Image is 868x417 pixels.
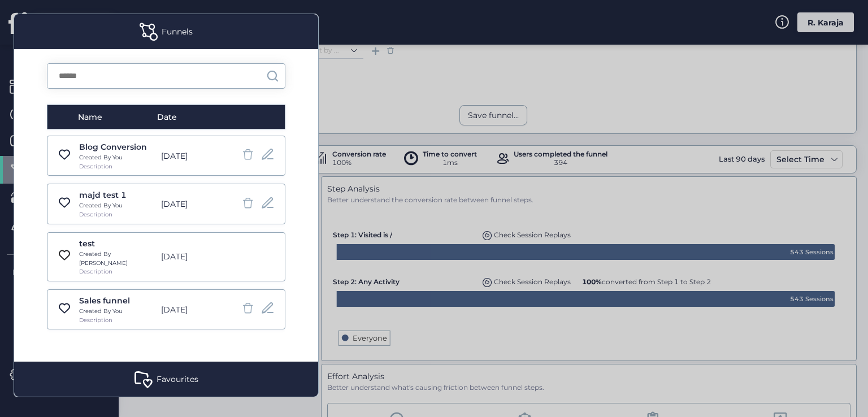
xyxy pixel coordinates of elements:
div: [DATE] [155,303,236,316]
div: Funnels [14,14,318,49]
div: Created By You [79,201,155,210]
div: Created By You [79,307,155,316]
div: Description [79,316,110,325]
div: Created By You [79,153,155,162]
div: Blog Conversion [79,141,155,153]
div: Created By [PERSON_NAME] [79,250,155,267]
div: [DATE] [155,250,236,263]
div: Name [78,111,157,123]
div: Favourites [157,373,198,385]
div: Funnels [162,25,193,38]
div: Description [79,210,110,219]
div: Favourites [14,362,318,397]
div: Date [157,111,243,123]
div: test [79,237,155,250]
div: [DATE] [155,198,236,210]
div: Description [79,162,110,171]
div: majd test 1 [79,189,155,201]
div: [DATE] [155,150,236,162]
div: Sales funnel [79,294,155,307]
div: Description [79,267,110,276]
